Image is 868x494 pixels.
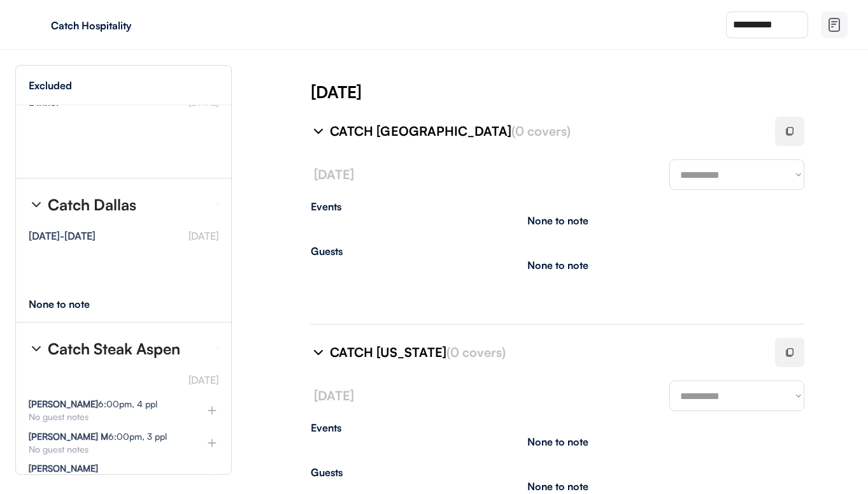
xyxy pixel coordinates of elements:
[330,122,760,140] div: CATCH [GEOGRAPHIC_DATA]
[527,215,588,226] div: None to note
[527,481,588,491] div: None to note
[311,467,804,477] div: Guests
[311,246,804,256] div: Guests
[29,432,167,441] div: 6:00pm, 3 ppl
[311,124,326,139] img: chevron-right%20%281%29.svg
[311,201,804,212] div: Events
[29,400,157,409] div: 6:00pm, 4 ppl
[48,197,136,212] div: Catch Dallas
[311,345,326,360] img: chevron-right%20%281%29.svg
[29,398,98,409] strong: [PERSON_NAME]
[314,166,354,182] font: [DATE]
[206,404,218,417] img: plus%20%281%29.svg
[29,412,185,421] div: No guest notes
[446,344,506,360] font: (0 covers)
[25,15,46,35] img: yH5BAEAAAAALAAAAAABAAEAAAIBRAA7
[29,97,60,107] div: Dinner
[189,374,218,386] font: [DATE]
[29,464,183,482] div: 6:00pm, 4...
[206,470,218,483] img: plus%20%281%29.svg
[29,197,44,212] img: chevron-right%20%281%29.svg
[311,80,868,103] div: [DATE]
[29,341,44,356] img: chevron-right%20%281%29.svg
[29,463,101,483] strong: [PERSON_NAME] [PERSON_NAME]
[189,229,218,242] font: [DATE]
[29,80,72,91] div: Excluded
[827,17,842,33] img: file-02.svg
[311,423,804,433] div: Events
[29,231,96,241] div: [DATE]-[DATE]
[527,437,588,447] div: None to note
[206,437,218,449] img: plus%20%281%29.svg
[511,123,571,139] font: (0 covers)
[314,388,354,403] font: [DATE]
[29,431,108,442] strong: [PERSON_NAME] M
[48,341,180,356] div: Catch Steak Aspen
[527,260,588,270] div: None to note
[51,20,211,31] div: Catch Hospitality
[29,299,113,309] div: None to note
[330,344,760,361] div: CATCH [US_STATE]
[29,445,185,454] div: No guest notes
